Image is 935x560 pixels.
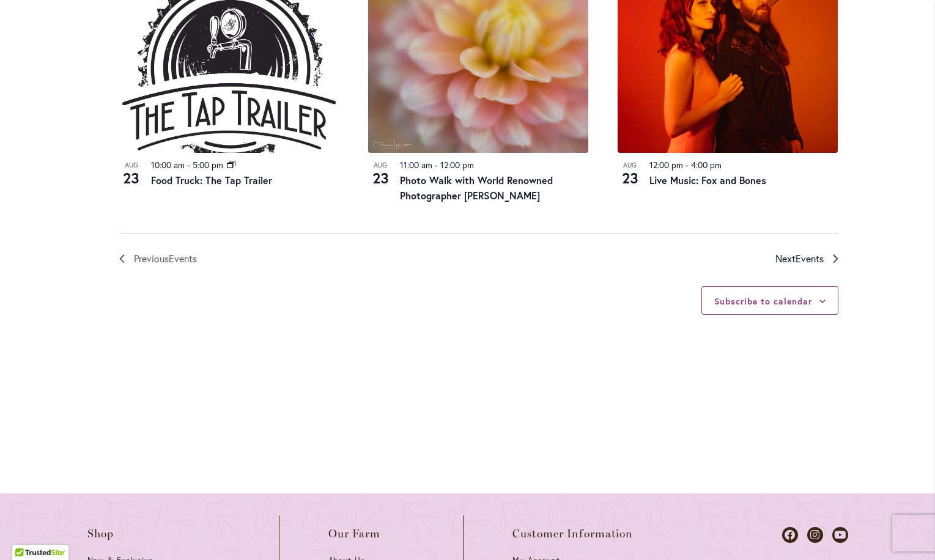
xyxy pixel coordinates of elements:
[120,310,292,336] div: Paused by McAfee® Web Boost
[686,159,689,171] span: -
[119,168,144,188] span: 23
[400,174,553,202] a: Photo Walk with World Renowned Photographer [PERSON_NAME]
[9,517,43,551] iframe: Launch Accessibility Center
[435,159,438,171] span: -
[714,295,811,307] button: Subscribe to calendar
[151,159,185,171] time: 10:00 am
[87,528,114,540] span: Shop
[400,159,432,171] time: 11:00 am
[691,159,722,171] time: 4:00 pm
[618,168,642,188] span: 23
[193,159,223,171] time: 5:00 pm
[796,252,824,265] span: Events
[328,528,381,540] span: Our Farm
[368,168,393,188] span: 23
[782,527,798,543] a: Dahlias on Facebook
[187,159,190,171] span: -
[368,160,393,171] span: Aug
[775,251,824,267] span: Next
[775,251,838,267] a: Next Events
[649,174,766,186] a: Live Music: Fox and Bones
[807,527,823,543] a: Dahlias on Instagram
[119,251,197,267] a: Previous Events
[832,527,848,543] a: Dahlias on Youtube
[151,174,272,186] a: Food Truck: The Tap Trailer
[134,251,197,267] span: Previous
[649,159,683,171] time: 12:00 pm
[440,159,474,171] time: 12:00 pm
[512,528,634,540] span: Customer Information
[618,160,642,171] span: Aug
[169,252,197,265] span: Events
[119,160,144,171] span: Aug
